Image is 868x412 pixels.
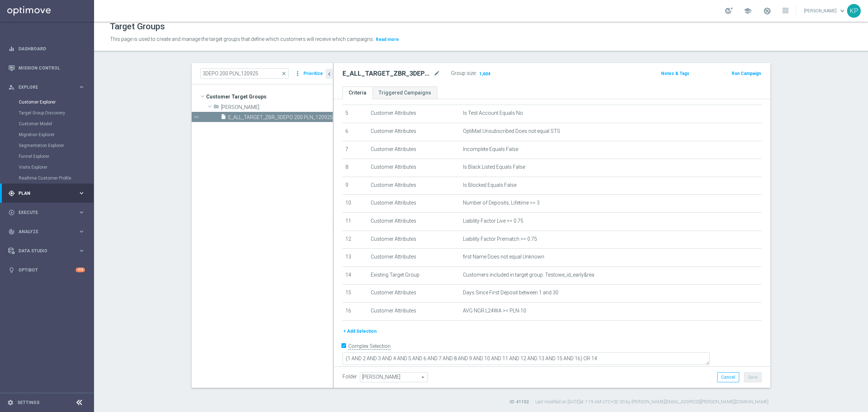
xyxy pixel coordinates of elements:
[78,84,85,91] i: keyboard_arrow_right
[8,190,15,197] i: gps_fixed
[510,399,529,405] label: ID: 41102
[19,175,75,181] a: Realtime Customer Profile
[228,114,333,121] span: E_ALL_TARGET_ZBR_3DEPO 200 PLN_120925
[8,209,15,216] i: play_circle_outline
[717,372,739,382] button: Cancel
[463,290,558,296] span: Days Since First Deposit between 1 and 30
[8,210,85,215] button: play_circle_outline Execute keyboard_arrow_right
[463,146,518,152] span: Incomplete Equals False
[8,248,85,254] button: Data Studio keyboard_arrow_right
[19,99,75,105] a: Customer Explorer
[281,71,287,76] span: close
[342,177,368,195] td: 9
[19,129,93,140] div: Migration Explorer
[8,46,85,52] div: equalizer Dashboard
[19,121,75,127] a: Customer Model
[8,84,85,90] div: person_search Explore keyboard_arrow_right
[206,92,333,102] span: Customer Target Groups
[368,302,460,320] td: Customer Attributes
[8,190,85,196] button: gps_fixed Plan keyboard_arrow_right
[19,108,93,118] div: Target Group Discovery
[342,123,368,141] td: 6
[342,213,368,231] td: 11
[19,151,93,162] div: Funnel Explorer
[463,308,526,314] span: AVG NGR L24WA >= PLN-10
[463,272,594,278] span: Customers included in target group: Testowe_id_early&rea
[8,84,78,91] div: Explore
[368,231,460,249] td: Customer Attributes
[19,118,93,129] div: Customer Model
[19,143,75,148] a: Segmentation Explorer
[19,173,93,184] div: Realtime Customer Profile
[744,372,762,382] button: Save
[19,164,75,170] a: Visits Explorer
[342,302,368,320] td: 16
[847,4,861,18] div: KP
[8,209,78,216] div: Execute
[110,36,374,42] span: This page is used to create and manage the target groups that define which customers will receive...
[463,200,540,206] span: Number of Deposits, Lifetime >= 3
[8,58,85,77] div: Mission Control
[342,266,368,285] td: 14
[19,140,93,151] div: Segmentation Explorer
[78,247,85,254] i: keyboard_arrow_right
[78,228,85,235] i: keyboard_arrow_right
[342,69,432,78] h2: E_ALL_TARGET_ZBR_3DEPO 200 PLN_120925
[463,128,560,134] span: OptiMail Unsubscribed Does not equal STS
[326,71,333,77] i: chevron_left
[368,195,460,213] td: Customer Attributes
[18,85,78,89] span: Explore
[221,104,333,110] span: Tomasz K.
[434,69,440,78] i: mode_edit
[19,162,93,173] div: Visits Explorer
[342,141,368,159] td: 7
[8,228,78,235] div: Analyze
[19,132,75,138] a: Migration Explorer
[348,343,391,350] label: Complex Selection
[18,260,76,279] a: Optibot
[302,69,324,79] button: Prioritize
[368,177,460,195] td: Customer Attributes
[342,327,377,335] button: + Add Selection
[342,195,368,213] td: 10
[18,58,85,77] a: Mission Control
[803,5,847,16] a: [PERSON_NAME]keyboard_arrow_down
[368,249,460,267] td: Customer Attributes
[8,65,85,71] button: Mission Control
[18,39,85,58] a: Dashboard
[18,210,78,215] span: Execute
[213,104,219,112] i: folder
[8,248,78,254] div: Data Studio
[8,46,15,52] i: equalizer
[19,97,93,108] div: Customer Explorer
[368,266,460,285] td: Existing Target Group
[342,231,368,249] td: 12
[8,267,85,273] div: lightbulb Optibot +10
[18,191,78,196] span: Plan
[221,114,226,122] i: insert_drive_file
[463,182,516,188] span: Is Blocked Equals False
[463,254,544,260] span: first Name Does not equal Unknown
[19,110,75,116] a: Target Group Discovery
[8,229,85,235] button: track_changes Analyze keyboard_arrow_right
[375,35,400,43] button: Read more
[8,260,85,279] div: Optibot
[744,7,752,15] span: school
[7,399,14,406] i: settings
[838,7,846,15] span: keyboard_arrow_down
[325,69,333,79] button: chevron_left
[342,105,368,123] td: 5
[535,399,769,405] label: Last modified on [DATE] at 7:19 AM UTC+02:00 by [PERSON_NAME][EMAIL_ADDRESS][PERSON_NAME][DOMAIN_...
[342,374,357,380] label: Folder
[342,87,373,99] a: Criteria
[368,285,460,303] td: Customer Attributes
[200,68,289,79] input: Quick find group or folder
[368,141,460,159] td: Customer Attributes
[476,70,477,76] label: :
[368,213,460,231] td: Customer Attributes
[463,164,525,170] span: Is Black Listed Equals False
